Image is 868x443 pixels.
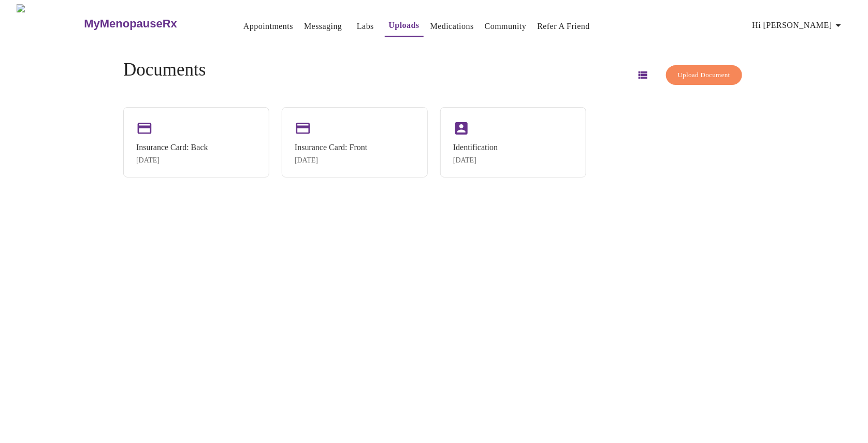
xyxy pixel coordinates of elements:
img: MyMenopauseRx Logo [17,4,83,43]
button: Community [481,16,531,37]
a: MyMenopauseRx [83,6,219,42]
div: Insurance Card: Back [136,143,208,152]
button: Labs [349,16,382,37]
a: Labs [357,19,374,34]
a: Uploads [389,18,419,33]
div: Identification [453,143,498,152]
h4: Documents [123,60,206,80]
button: Refer a Friend [533,16,594,37]
a: Refer a Friend [537,19,590,34]
div: [DATE] [295,156,367,165]
button: Switch to list view [630,63,655,87]
a: Medications [430,19,474,34]
button: Upload Document [666,65,742,85]
button: Uploads [385,15,424,37]
div: [DATE] [136,156,208,165]
h3: MyMenopauseRx [84,17,177,31]
button: Hi [PERSON_NAME] [748,15,849,36]
a: Appointments [243,19,293,34]
button: Messaging [300,16,346,37]
button: Appointments [239,16,297,37]
a: Community [485,19,527,34]
div: Insurance Card: Front [295,143,367,152]
div: [DATE] [453,156,498,165]
span: Hi [PERSON_NAME] [753,18,845,33]
button: Medications [426,16,478,37]
span: Upload Document [678,69,730,81]
a: Messaging [304,19,342,34]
